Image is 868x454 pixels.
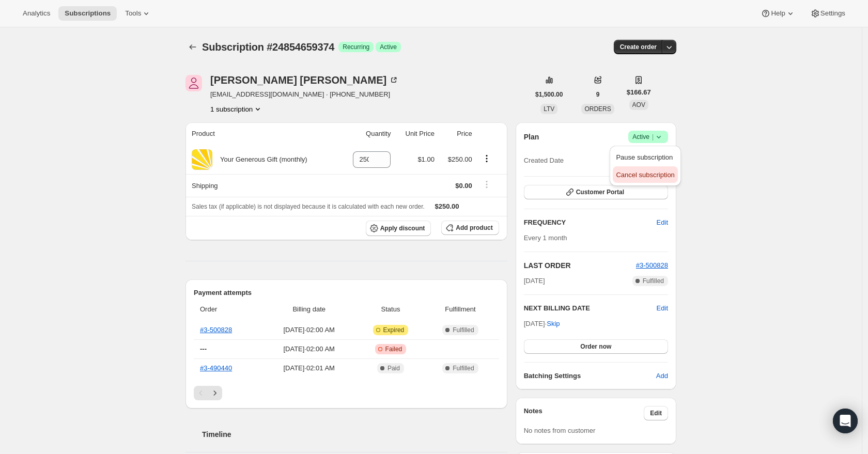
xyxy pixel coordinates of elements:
[456,224,492,232] span: Add product
[119,6,158,21] button: Tools
[360,304,422,315] span: Status
[58,6,117,21] button: Subscriptions
[632,132,664,142] span: Active
[643,277,664,285] span: Fulfilled
[428,304,492,315] span: Fulfillment
[185,122,339,145] th: Product
[17,6,56,21] button: Analytics
[202,429,507,440] h2: Timeline
[650,368,674,384] button: Add
[208,386,222,400] button: Next
[380,43,397,51] span: Active
[194,386,499,400] nav: Pagination
[580,342,611,351] span: Order now
[754,6,801,21] button: Help
[650,409,662,417] span: Edit
[185,40,200,54] button: Subscriptions
[339,122,394,145] th: Quantity
[820,9,845,18] span: Settings
[524,217,657,228] h2: FREQUENCY
[210,104,263,114] button: Product actions
[596,90,600,99] span: 9
[614,40,663,54] button: Create order
[388,364,400,372] span: Paid
[524,406,644,420] h3: Notes
[535,90,563,99] span: $1,500.00
[478,179,495,190] button: Shipping actions
[620,43,657,51] span: Create order
[448,155,472,163] span: $250.00
[380,224,425,232] span: Apply discount
[438,122,475,145] th: Price
[627,87,651,98] span: $166.67
[576,188,624,196] span: Customer Portal
[202,41,334,53] span: Subscription #24854659374
[524,339,668,354] button: Order now
[192,203,425,210] span: Sales tax (if applicable) is not displayed because it is calculated with each new order.
[265,344,353,354] span: [DATE] · 02:00 AM
[65,9,111,18] span: Subscriptions
[524,132,539,142] h2: Plan
[540,316,566,332] button: Skip
[524,371,656,381] h6: Batching Settings
[616,171,674,179] span: Cancel subscription
[200,326,232,334] a: #3-500828
[524,303,657,314] h2: NEXT BILLING DATE
[455,182,472,190] span: $0.00
[200,345,207,353] span: ---
[366,221,431,236] button: Apply discount
[613,149,677,165] button: Pause subscription
[343,43,369,51] span: Recurring
[652,133,654,141] span: |
[524,276,545,286] span: [DATE]
[657,303,668,314] button: Edit
[584,105,611,113] span: ORDERS
[547,319,560,329] span: Skip
[657,217,668,228] span: Edit
[650,214,674,231] button: Edit
[194,298,262,321] th: Order
[265,304,353,315] span: Billing date
[265,363,353,373] span: [DATE] · 02:01 AM
[185,174,339,197] th: Shipping
[383,326,405,334] span: Expired
[804,6,851,21] button: Settings
[590,87,606,102] button: 9
[771,9,785,18] span: Help
[265,325,353,335] span: [DATE] · 02:00 AM
[524,320,560,327] span: [DATE] ·
[656,371,668,381] span: Add
[833,409,858,433] div: Open Intercom Messenger
[478,153,495,164] button: Product actions
[524,234,567,242] span: Every 1 month
[544,105,554,113] span: LTV
[200,364,232,372] a: #3-490440
[613,166,677,183] button: Cancel subscription
[394,122,437,145] th: Unit Price
[210,89,399,100] span: [EMAIL_ADDRESS][DOMAIN_NAME] · [PHONE_NUMBER]
[636,260,668,271] button: #3-500828
[524,427,596,434] span: No notes from customer
[441,221,499,235] button: Add product
[644,406,668,420] button: Edit
[636,261,668,269] a: #3-500828
[192,149,212,170] img: product img
[194,288,499,298] h2: Payment attempts
[524,185,668,199] button: Customer Portal
[212,154,307,165] div: Your Generous Gift (monthly)
[453,326,474,334] span: Fulfilled
[125,9,141,18] span: Tools
[529,87,569,102] button: $1,500.00
[453,364,474,372] span: Fulfilled
[435,202,459,210] span: $250.00
[417,155,435,163] span: $1.00
[385,345,402,353] span: Failed
[524,260,636,271] h2: LAST ORDER
[210,75,399,85] div: [PERSON_NAME] [PERSON_NAME]
[524,155,564,166] span: Created Date
[616,153,673,161] span: Pause subscription
[23,9,50,18] span: Analytics
[185,75,202,91] span: Juan De La Rosa, Jr.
